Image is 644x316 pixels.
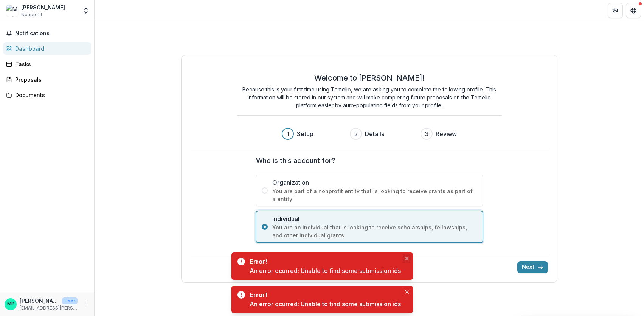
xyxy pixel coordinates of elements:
[237,85,502,109] p: Because this is your first time using Temelio, we are asking you to complete the following profil...
[15,30,88,37] span: Notifications
[15,91,85,99] div: Documents
[20,305,78,311] p: [EMAIL_ADDRESS][PERSON_NAME][DOMAIN_NAME]
[314,73,424,82] h2: Welcome to [PERSON_NAME]!
[250,266,401,275] div: An error ocurred: Unable to find some submission ids
[256,155,478,166] label: Who is this account for?
[62,297,78,304] p: User
[6,5,18,17] img: Mark Plitt
[7,302,14,307] div: Mark Plitt
[354,129,358,138] div: 2
[3,73,91,86] a: Proposals
[272,178,477,187] span: Organization
[425,129,428,138] div: 3
[15,76,85,84] div: Proposals
[272,214,477,223] span: Individual
[20,297,59,305] p: [PERSON_NAME]
[287,129,289,138] div: 1
[250,299,401,308] div: An error ocurred: Unable to find some submission ids
[365,129,384,138] h3: Details
[282,128,457,140] div: Progress
[81,300,90,309] button: More
[608,3,623,18] button: Partners
[15,60,85,68] div: Tasks
[402,287,411,296] button: Close
[3,58,91,70] a: Tasks
[15,45,85,53] div: Dashboard
[272,187,477,203] span: You are part of a nonprofit entity that is looking to receive grants as part of a entity
[436,129,457,138] h3: Review
[3,42,91,55] a: Dashboard
[81,3,91,18] button: Open entity switcher
[272,223,477,239] span: You are an individual that is looking to receive scholarships, fellowships, and other individual ...
[21,3,65,11] div: [PERSON_NAME]
[626,3,641,18] button: Get Help
[250,257,398,266] div: Error!
[297,129,313,138] h3: Setup
[250,290,398,299] div: Error!
[517,261,548,273] button: Next
[402,254,411,263] button: Close
[3,27,91,39] button: Notifications
[3,89,91,101] a: Documents
[21,11,42,18] span: Nonprofit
